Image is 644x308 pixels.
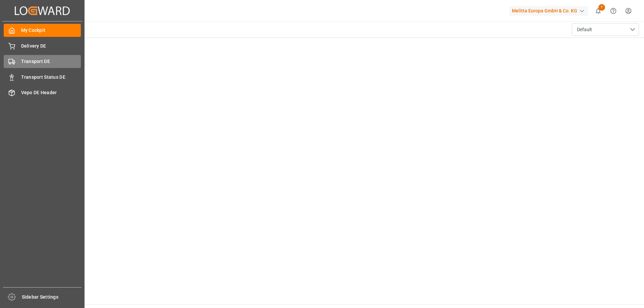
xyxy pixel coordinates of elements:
[509,4,591,17] button: Melitta Europa GmbH & Co. KG
[22,294,82,301] span: Sidebar Settings
[21,89,81,96] span: Vepo DE Header
[509,6,588,16] div: Melitta Europa GmbH & Co. KG
[21,74,81,81] span: Transport Status DE
[572,23,639,36] button: open menu
[21,43,81,50] span: Delivery DE
[606,3,621,18] button: Help Center
[598,4,605,11] span: 1
[4,24,81,37] a: My Cockpit
[591,3,606,18] button: show 1 new notifications
[21,27,81,34] span: My Cockpit
[4,70,81,83] a: Transport Status DE
[4,39,81,52] a: Delivery DE
[577,26,592,33] span: Default
[4,55,81,68] a: Transport DE
[21,58,81,65] span: Transport DE
[4,86,81,99] a: Vepo DE Header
